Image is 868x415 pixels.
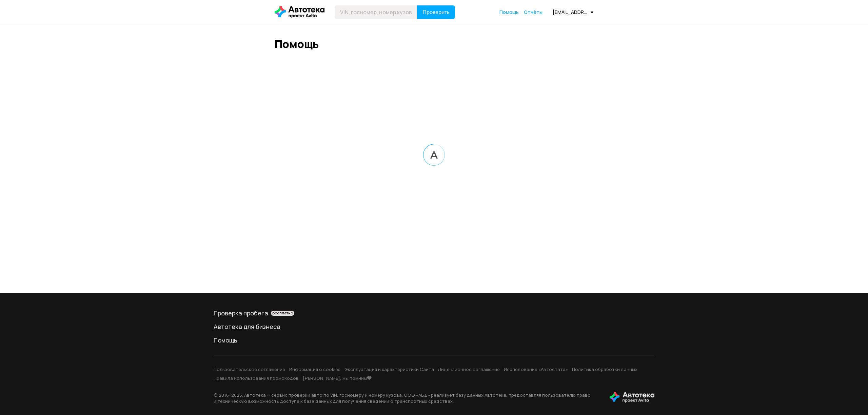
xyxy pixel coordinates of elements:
a: Лицензионное соглашение [438,366,500,372]
span: бесплатно [272,311,293,315]
a: Помощь [214,336,654,344]
span: Отчёты [524,9,542,15]
input: VIN, госномер, номер кузова [335,5,417,19]
a: Помощь [499,9,519,16]
a: Пользовательское соглашение [214,366,285,372]
button: Проверить [417,5,455,19]
a: Исследование «Автостата» [504,366,568,372]
a: Политика обработки данных [572,366,637,372]
a: Проверка пробегабесплатно [214,309,654,317]
span: Помощь [499,9,519,15]
a: Эксплуатация и характеристики Сайта [344,366,434,372]
a: [PERSON_NAME], мы помним [303,375,372,381]
img: tWS6KzJlK1XUpy65r7uaHVIs4JI6Dha8Nraz9T2hA03BhoCc4MtbvZCxBLwJIh+mQSIAkLBJpqMoKVdP8sONaFJLCz6I0+pu7... [610,392,654,403]
p: © 2016– 2025 . Автотека — сервис проверки авто по VIN, госномеру и номеру кузова. ООО «АБД» реали... [214,392,599,404]
a: Правила использования промокодов [214,375,299,381]
a: Автотека для бизнеса [214,323,654,331]
a: Информация о cookies [289,366,340,372]
h1: Помощь [275,38,593,50]
a: Отчёты [524,9,542,16]
div: [EMAIL_ADDRESS][DOMAIN_NAME] [553,9,593,15]
span: Проверить [422,9,450,15]
div: Проверка пробега [214,309,654,317]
